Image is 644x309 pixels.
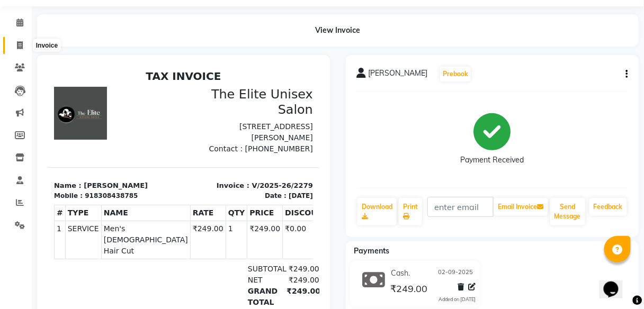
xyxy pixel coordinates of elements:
th: # [7,139,18,155]
div: ₹249.00 [232,198,271,209]
td: ₹249.00 [200,155,235,193]
td: ₹0.00 [235,155,283,193]
h2: TAX INVOICE [6,4,265,17]
div: ₹249.00 [232,220,271,242]
span: Men's [DEMOGRAPHIC_DATA] Hair Cut [56,158,140,191]
p: Name : [PERSON_NAME] [6,115,130,125]
button: Prebook [440,67,471,81]
div: View Invoice [37,14,639,47]
div: GRAND TOTAL [194,220,232,242]
span: Payments [354,246,389,256]
div: Date : [217,125,239,135]
p: [STREET_ADDRESS][PERSON_NAME] [142,56,266,78]
div: Mobile : [6,125,35,135]
div: Added on [DATE] [439,296,476,303]
th: DISCOUNT [235,139,283,155]
span: 02-09-2025 [439,268,473,279]
span: Cash. [391,268,410,279]
td: ₹249.00 [142,155,178,193]
th: RATE [142,139,178,155]
span: Admin [133,281,157,288]
div: SUBTOTAL [194,198,232,209]
div: [DATE] [241,125,265,135]
td: SERVICE [17,155,53,193]
div: 918308438785 [37,125,90,135]
div: Generated By : at [DATE] [6,280,265,289]
div: Payment Received [461,155,524,166]
td: 1 [7,155,18,193]
iframe: chat widget [600,267,633,298]
th: PRICE [200,139,235,155]
h3: The Elite Unisex Salon [142,21,266,51]
a: Feedback [589,198,627,216]
span: [PERSON_NAME] [368,68,427,83]
p: Please visit again ! [6,266,265,276]
div: Invoice [33,39,60,52]
th: QTY [178,139,200,155]
div: Paid [194,242,232,253]
div: ₹249.00 [232,242,271,253]
th: NAME [53,139,142,155]
p: Contact : [PHONE_NUMBER] [142,78,266,89]
button: Send Message [550,198,585,225]
a: Print [399,198,422,225]
div: NET [194,209,232,220]
p: Invoice : V/2025-26/2279 [142,115,266,125]
td: 1 [178,155,200,193]
div: ₹249.00 [232,209,271,220]
a: Download [357,198,397,225]
input: enter email [427,197,494,217]
span: ₹249.00 [391,283,428,297]
button: Email Invoice [494,198,548,216]
th: TYPE [17,139,53,155]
